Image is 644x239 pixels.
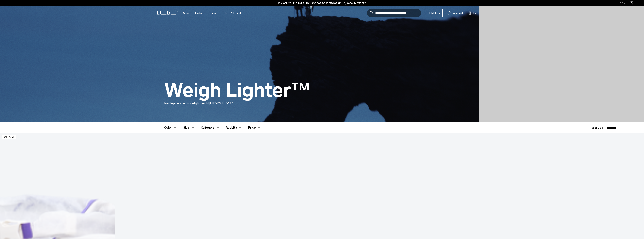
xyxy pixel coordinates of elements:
a: 10% OFF YOUR FIRST PURCHASE FOR DB [DEMOGRAPHIC_DATA] MEMBERS [278,2,366,5]
span: Account [453,11,463,15]
a: Account [448,11,463,15]
button: Toggle Filter [201,122,220,133]
a: Explore [195,6,204,20]
span: Bag [473,11,478,15]
button: Toggle Filter [164,122,177,133]
button: Bag [469,11,478,15]
h1: Weigh Lighter™ [164,79,310,101]
nav: Main Navigation [180,6,244,20]
button: Toggle Price [248,122,261,133]
p: 470 grams [2,135,16,139]
button: Toggle Filter [226,122,242,133]
a: Lost & Found [225,6,241,20]
a: Db Black [427,9,443,17]
a: Shop [183,6,190,20]
a: Support [210,6,219,20]
span: [MEDICAL_DATA]. [209,102,235,105]
button: Toggle Filter [183,122,195,133]
span: Next-generation ultra-lightweight [164,102,209,105]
